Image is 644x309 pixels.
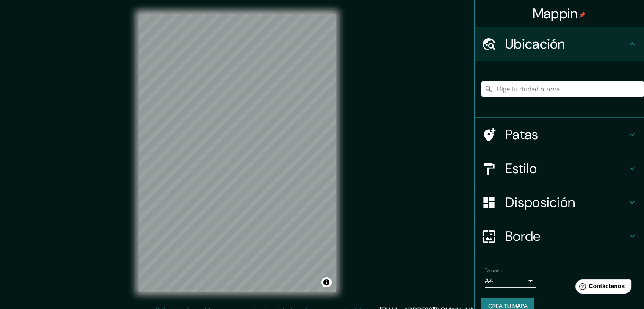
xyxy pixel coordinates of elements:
img: pin-icon.png [579,11,586,18]
button: Activar o desactivar atribución [321,277,332,287]
font: A4 [485,276,493,285]
div: Patas [475,118,644,152]
font: Disposición [505,193,575,211]
div: Estilo [475,152,644,185]
font: Estilo [505,160,537,177]
div: Disposición [475,185,644,219]
font: Tamaño [485,267,502,274]
font: Patas [505,126,539,143]
div: Ubicación [475,27,644,61]
input: Elige tu ciudad o zona [481,81,644,97]
font: Ubicación [505,35,565,53]
iframe: Lanzador de widgets de ayuda [569,276,635,300]
div: Borde [475,219,644,253]
font: Mappin [533,5,578,22]
canvas: Mapa [139,14,336,292]
div: A4 [485,274,536,288]
font: Borde [505,227,541,245]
